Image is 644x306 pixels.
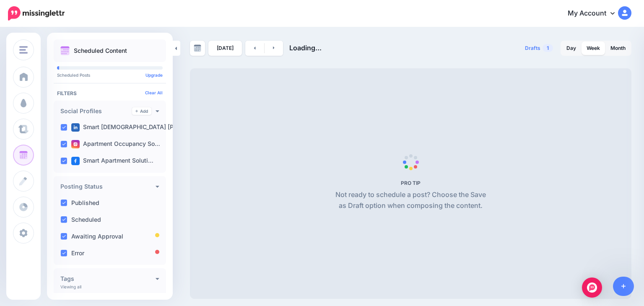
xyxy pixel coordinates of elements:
[543,44,553,52] span: 1
[525,46,540,51] span: Drafts
[71,157,153,165] label: Smart Apartment Soluti…
[145,73,163,78] a: Upgrade
[132,107,151,115] a: Add
[194,44,201,52] img: calendar-grey-darker.png
[8,6,65,21] img: Missinglettr
[60,184,156,189] h4: Posting Status
[332,180,489,186] h5: PRO TIP
[559,3,631,24] a: My Account
[332,189,489,211] p: Not ready to schedule a post? Choose the Save as Draft option when composing the content.
[520,41,558,56] a: Drafts1
[60,276,156,282] h4: Tags
[74,48,127,54] p: Scheduled Content
[289,44,322,52] span: Loading...
[582,41,605,55] a: Week
[145,90,163,95] a: Clear All
[71,233,123,239] label: Awaiting Approval
[582,277,602,298] div: Open Intercom Messenger
[71,123,80,132] img: linkedin-square.png
[71,157,80,165] img: facebook-square.png
[57,73,163,77] p: Scheduled Posts
[71,250,84,256] label: Error
[57,90,163,96] h4: Filters
[71,200,99,206] label: Published
[71,140,160,148] label: Apartment Occupancy So…
[208,41,242,56] a: [DATE]
[71,140,80,148] img: instagram-square.png
[19,46,28,54] img: menu.png
[60,284,81,289] p: Viewing all
[71,123,221,132] label: Smart [DEMOGRAPHIC_DATA] [PERSON_NAME]…
[605,41,631,55] a: Month
[60,108,132,114] h4: Social Profiles
[60,46,70,55] img: calendar.png
[561,41,581,55] a: Day
[71,217,101,223] label: Scheduled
